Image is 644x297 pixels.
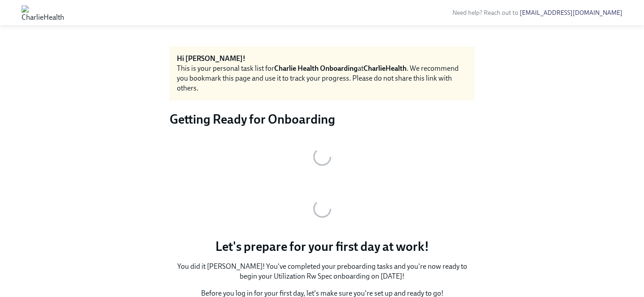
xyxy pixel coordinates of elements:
button: Zoom image [170,134,475,179]
strong: CharlieHealth [364,64,407,73]
p: You did it [PERSON_NAME]! You've completed your preboarding tasks and you're now ready to begin y... [170,262,475,281]
button: Zoom image [170,186,475,231]
p: Let's prepare for your first day at work! [170,238,475,254]
strong: Hi [PERSON_NAME]! [177,54,245,63]
h3: Getting Ready for Onboarding [170,111,475,127]
strong: Charlie Health Onboarding [274,64,358,73]
div: This is your personal task list for at . We recommend you bookmark this page and use it to track ... [177,64,468,93]
span: Need help? Reach out to [452,9,622,17]
a: [EMAIL_ADDRESS][DOMAIN_NAME] [520,9,622,17]
img: CharlieHealth [22,5,64,20]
